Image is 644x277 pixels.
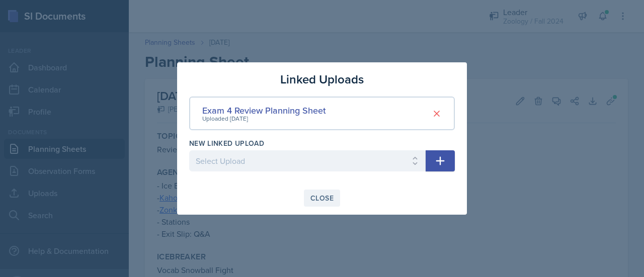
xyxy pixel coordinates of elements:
[304,190,340,207] button: Close
[202,104,326,117] div: Exam 4 Review Planning Sheet
[310,194,334,202] div: Close
[189,138,264,148] label: New Linked Upload
[280,70,364,88] h3: Linked Uploads
[202,114,326,123] div: Uploaded [DATE]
